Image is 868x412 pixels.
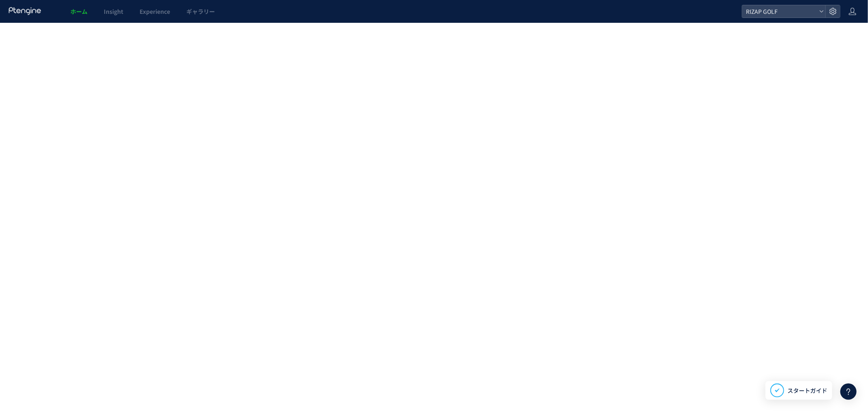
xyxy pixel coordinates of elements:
[743,5,816,18] span: RIZAP GOLF
[787,386,827,395] span: スタートガイド
[104,7,123,15] span: Insight
[140,7,170,15] span: Experience
[186,7,215,15] span: ギャラリー
[70,7,87,15] span: ホーム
